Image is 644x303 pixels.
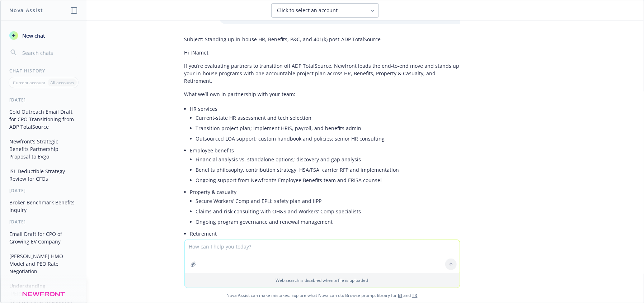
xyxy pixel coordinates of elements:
[1,188,86,194] div: [DATE]
[184,49,460,56] p: Hi [Name],
[1,97,86,103] div: [DATE]
[190,105,460,113] p: HR services
[6,250,81,277] button: [PERSON_NAME] HMO Model and PEO Rate Negotiation
[6,165,81,185] button: ISL Deductible Strategy Review for CFOs
[6,197,81,216] button: Broker Benchmark Benefits Inquiry
[1,219,86,225] div: [DATE]
[9,6,43,14] h1: Nova Assist
[6,228,81,247] button: Email Draft for CPO of Growing EV Company
[412,292,418,298] a: TR
[190,230,460,237] p: Retirement
[196,196,460,206] li: Secure Workers’ Comp and EPLI; safety plan and IIPP
[6,106,81,133] button: Cold Outreach Email Draft for CPO Transitioning from ADP TotalSource
[184,90,460,98] p: What we’ll own in partnership with your team:
[196,165,460,175] li: Benefits philosophy, contribution strategy, HSA/FSA, carrier RFP and implementation
[3,288,641,303] span: Nova Assist can make mistakes. Explore what Nova can do: Browse prompt library for and
[6,136,81,162] button: Newfront's Strategic Benefits Partnership Proposal to EVgo
[21,48,78,58] input: Search chats
[196,237,460,248] li: 401(k) recordkeeper RFP, investment lineup, and plan design
[50,80,74,86] p: All accounts
[196,123,460,133] li: Transition project plan; implement HRIS, payroll, and benefits admin
[13,80,45,86] p: Current account
[190,188,460,196] p: Property & casualty
[196,206,460,217] li: Claims and risk consulting with OH&S and Workers’ Comp specialists
[196,113,460,123] li: Current-state HR assessment and tech selection
[184,35,460,43] p: Subject: Standing up in-house HR, Benefits, P&C, and 401(k) post-ADP TotalSource
[196,133,460,144] li: Outsourced LOA support; custom handbook and policies; senior HR consulting
[398,292,403,298] a: BI
[271,3,379,18] button: Click to select an account
[196,154,460,165] li: Financial analysis vs. standalone options; discovery and gap analysis
[277,7,338,14] span: Click to select an account
[196,175,460,185] li: Ongoing support from Newfront’s Employee Benefits team and ERISA counsel
[190,147,460,154] p: Employee benefits
[6,29,81,42] button: New chat
[21,32,45,39] span: New chat
[189,277,455,283] p: Web search is disabled when a file is uploaded
[184,62,460,85] p: If you’re evaluating partners to transition off ADP TotalSource, Newfront leads the end-to-end mo...
[1,68,86,74] div: Chat History
[196,217,460,227] li: Ongoing program governance and renewal management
